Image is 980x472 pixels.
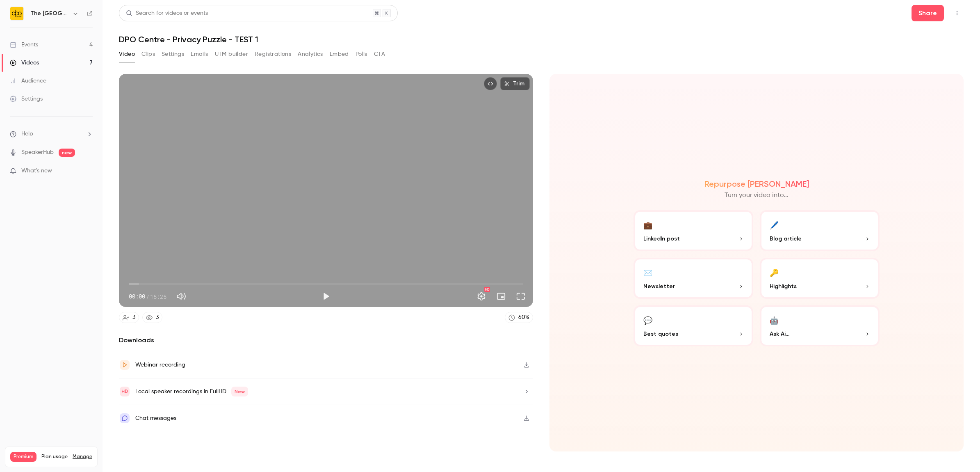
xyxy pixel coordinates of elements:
button: CTA [374,48,385,61]
a: 3 [142,312,162,323]
button: ✉️Newsletter [634,258,753,299]
button: 💼LinkedIn post [634,210,753,251]
div: Chat messages [135,413,176,423]
button: Top Bar Actions [950,7,964,20]
span: Premium [10,452,36,462]
span: What's new [21,167,52,175]
button: Clips [141,48,155,61]
div: 3 [156,313,159,322]
div: Audience [10,77,46,85]
button: Mute [173,288,189,305]
span: Newsletter [643,282,675,291]
div: ✉️ [643,266,652,279]
button: 🔑Highlights [760,258,880,299]
div: Search for videos or events [126,9,208,18]
button: Share [912,5,944,21]
p: Videos [10,462,26,469]
div: Settings [10,95,43,103]
button: Analytics [298,48,323,61]
button: Settings [473,288,490,305]
div: 🤖 [770,314,779,326]
span: Highlights [770,282,797,291]
button: Registrations [255,48,291,61]
img: The DPO Centre [10,7,23,20]
div: Events [10,41,38,49]
div: Webinar recording [135,360,185,370]
h6: The [GEOGRAPHIC_DATA] [30,9,69,18]
p: / 300 [77,462,92,469]
a: 3 [119,312,139,323]
div: 00:00 [129,292,166,301]
span: 7 [77,463,80,468]
button: UTM builder [215,48,248,61]
span: 00:00 [129,292,145,301]
div: 💼 [643,218,652,231]
span: Best quotes [643,330,678,338]
div: 🔑 [770,266,779,279]
h2: Repurpose [PERSON_NAME] [704,179,809,189]
button: 🖊️Blog article [760,210,880,251]
button: Trim [500,77,530,90]
button: Play [318,288,334,305]
div: 💬 [643,314,652,326]
button: 🤖Ask Ai... [760,305,880,346]
button: Full screen [513,288,529,305]
button: Polls [356,48,367,61]
h2: Downloads [119,335,533,345]
div: 🖊️ [770,218,779,231]
div: HD [484,287,490,292]
a: 60% [505,312,533,323]
span: Ask Ai... [770,330,789,338]
span: Blog article [770,234,802,243]
button: Video [119,48,135,61]
div: Videos [10,59,39,67]
span: Help [21,130,33,138]
div: Local speaker recordings in FullHD [135,387,248,396]
li: help-dropdown-opener [10,130,93,138]
span: / [146,292,149,301]
button: 💬Best quotes [634,305,753,346]
button: Embed video [484,77,497,90]
span: new [59,149,75,157]
button: Embed [330,48,349,61]
span: Plan usage [41,454,68,460]
div: 3 [132,313,135,322]
button: Turn on miniplayer [493,288,509,305]
span: LinkedIn post [643,234,680,243]
span: New [231,387,248,396]
button: Emails [191,48,208,61]
button: Settings [162,48,184,61]
span: 15:25 [150,292,166,301]
h1: DPO Centre - Privacy Puzzle - TEST 1 [119,34,964,44]
a: SpeakerHub [21,148,54,157]
div: 60 % [518,313,529,322]
p: Turn your video into... [725,190,789,200]
a: Manage [73,454,92,460]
